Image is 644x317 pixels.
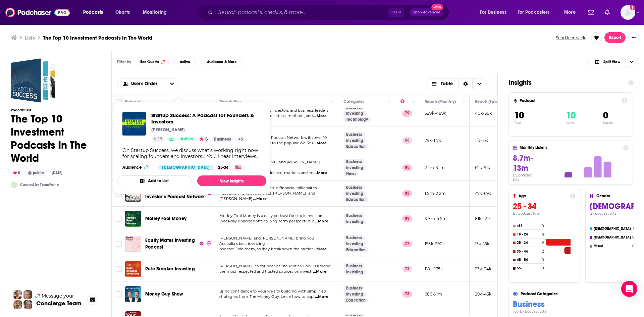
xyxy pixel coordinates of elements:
[542,241,544,245] h4: 8
[11,58,55,103] span: The Top 10 Investment Podcasts In The World
[219,247,313,251] span: podcast. Join them, as they breakdown the barrier
[475,241,489,247] p: 15k-18k
[441,82,453,86] span: Table
[219,236,314,246] span: [PERSON_NAME] and [PERSON_NAME] bring you Australia's best investing
[402,164,412,171] p: 85
[587,57,639,67] h2: Choose View
[25,35,35,41] h3: Lists
[621,5,635,20] span: Logged in as hastings.tarrant
[219,219,314,223] span: Weekday episodes offer a long-term perspective o
[508,78,623,87] h1: Insights
[125,261,141,277] a: Rule Breaker Investing
[603,60,620,64] span: Split View
[151,127,185,133] p: [PERSON_NAME]
[219,264,331,268] span: [PERSON_NAME], co-founder of The Motley Fool, is among
[632,235,634,240] h4: 9
[475,110,492,116] p: 40k-59k
[116,266,122,272] span: Toggle select row
[215,165,231,170] div: 25-34
[151,112,261,125] a: Startup Success: A Podcast for Founders & Investors
[517,250,541,254] h4: 35 - 44
[201,57,243,67] button: Audience & More
[542,232,544,237] h4: 0
[145,237,195,250] span: Equity Mates Investing Podcast
[343,292,366,297] a: Investing
[413,11,440,14] span: Open Advanced
[513,211,575,216] h4: By podcast total
[137,57,169,67] button: Has Guests
[425,138,441,143] p: 79k-117k
[603,110,608,121] span: 0
[116,216,122,222] span: Toggle select row
[628,32,639,43] button: Show More Button
[11,181,17,188] a: TeamFame
[11,112,101,165] h1: The Top 10 Investment Podcasts In The World
[343,165,366,170] a: Investing
[5,6,70,19] img: Podchaser - Follow, Share and Rate Podcasts
[343,213,365,218] a: Business
[425,165,445,170] p: 2.1m-3.1m
[514,121,545,124] p: Total
[122,112,146,136] a: Startup Success: A Podcast for Founders & Investors
[425,291,442,297] p: 686k-1m
[564,8,576,17] span: More
[219,269,312,274] span: the most respected and trusted sources on investi
[219,191,315,201] span: including [PERSON_NAME], [PERSON_NAME], and [PERSON_NAME]
[314,170,327,176] span: ...More
[343,185,365,190] a: Business
[594,227,632,231] h4: [DEMOGRAPHIC_DATA]
[11,170,23,176] div: 0
[111,7,134,18] a: Charts
[145,216,186,221] span: Motley Fool Money
[198,137,210,142] button: 5
[36,300,82,307] h3: Concierge Team
[253,196,267,202] span: ...More
[513,201,575,211] h3: 25 - 34
[513,153,533,173] span: 8.7m-13m
[158,136,162,143] span: 19
[517,241,541,245] h4: 25 - 34
[480,8,506,17] span: For Business
[594,244,631,248] h4: Mixed
[165,79,179,89] button: open menu
[513,7,559,18] button: open menu
[42,293,74,299] span: Message your
[400,98,410,106] div: Power Score
[517,232,540,236] h4: 18 - 24
[180,60,190,64] span: Active
[313,247,327,252] span: ...More
[145,266,195,272] span: Rule Breaker Investing
[343,269,366,275] a: Investing
[315,219,328,224] span: ...More
[426,78,487,89] button: Choose View
[475,216,491,221] p: 81k-121k
[125,236,141,252] img: Equity Mates Investing Podcast
[117,78,179,89] h2: Choose List sort
[122,147,261,159] div: On Startup Success, we discuss what’s working right now for scaling founders and investors... You...
[343,197,369,202] a: Education
[125,286,141,302] a: Money Guy Show
[215,7,388,18] input: Search podcasts, credits, & more...
[219,294,314,299] span: strategies from The Money Guy. Learn how to appl
[475,291,491,297] p: 29k-43k
[151,137,165,142] a: 19
[425,241,445,247] p: 195k-290k
[343,263,365,269] a: Business
[402,291,412,298] p: 78
[219,113,313,118] span: in the world. We explore their ideas, methods, and
[219,141,313,145] span: million downloads — home to the popular We Stu
[23,290,32,299] img: Jules Profile
[542,249,544,254] h4: 2
[425,216,447,221] p: 3.7m-5.5m
[425,110,446,116] p: 329k-489k
[117,175,192,186] button: Add to List
[143,8,167,17] span: Monitoring
[343,98,364,106] div: Categories
[219,289,326,294] span: Bring confidence to your wealth building with simplified
[518,8,550,17] span: For Podcasters
[343,298,369,303] a: Education
[178,137,196,142] a: Active
[566,110,576,121] span: 10
[206,241,212,246] img: verified Badge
